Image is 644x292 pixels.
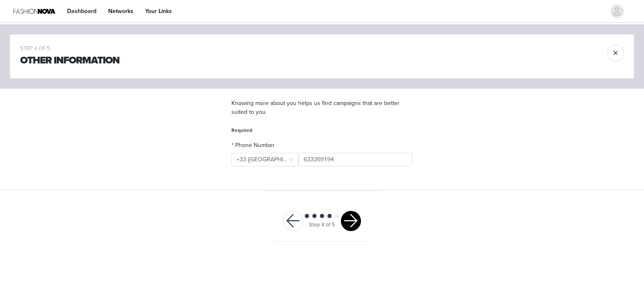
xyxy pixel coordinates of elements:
[13,2,55,21] img: Fashion Nova Logo
[309,221,335,229] div: Step 4 of 5
[613,5,621,18] div: avatar
[231,142,275,149] label: Phone Number
[231,99,413,116] p: Knowing more about you helps us find campaigns that are better suited to you.
[299,153,413,166] input: (000) 000-0000
[20,45,119,53] div: STEP 4 OF 5
[103,2,138,21] a: Networks
[236,153,288,166] div: +33 (France)
[62,2,101,21] a: Dashboard
[140,2,177,21] a: Your Links
[231,126,413,134] h5: Required
[288,157,293,163] i: icon: down
[20,53,119,68] h1: Other Information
